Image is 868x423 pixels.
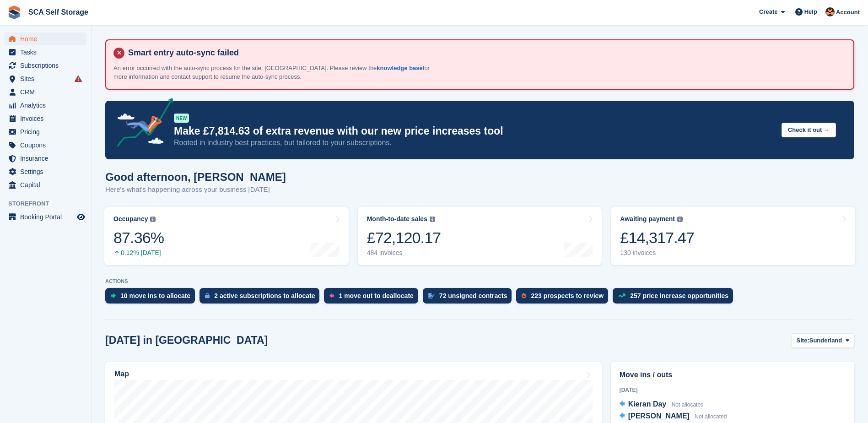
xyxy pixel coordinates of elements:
[109,98,173,150] img: price-adjustments-announcement-icon-8257ccfd72463d97f412b2fc003d46551f7dbcb40ab6d574587a9cd5c0d94...
[5,46,86,59] a: menu
[5,165,86,178] a: menu
[105,334,268,347] h2: [DATE] in [GEOGRAPHIC_DATA]
[439,292,507,299] div: 72 unsigned contracts
[620,411,727,423] a: [PERSON_NAME] Not allocated
[104,207,349,265] a: Occupancy 87.36% 0.12% [DATE]
[377,65,422,71] a: knowledge base
[174,138,774,148] p: Rooted in industry best practices, but tailored to your subscriptions.
[5,33,86,45] a: menu
[628,412,690,420] span: [PERSON_NAME]
[630,292,728,299] div: 257 price increase opportunities
[825,7,835,16] img: Sarah Race
[329,293,334,298] img: move_outs_to_deallocate_icon-f764333ba52eb49d3ac5e1228854f67142a1ed5810a6f6cc68b1a99e826820c5.svg
[20,211,75,223] span: Booking Portal
[105,171,286,183] h1: Good afternoon, [PERSON_NAME]
[20,72,75,85] span: Sites
[792,333,854,348] button: Site: Sunderland
[5,211,86,223] a: menu
[367,215,427,223] div: Month-to-date sales
[205,293,210,298] img: active_subscription_to_allocate_icon-d502201f5373d7db506a760aba3b589e785aa758c864c3986d89f69b8ff3...
[105,184,286,195] p: Here's what's happening across your business [DATE]
[20,99,75,112] span: Analytics
[804,7,817,16] span: Help
[214,292,315,299] div: 2 active subscriptions to allocate
[8,199,91,208] span: Storefront
[5,72,86,85] a: menu
[174,125,774,138] p: Make £7,814.63 of extra revenue with our new price increases tool
[5,125,86,138] a: menu
[836,8,860,17] span: Account
[809,336,842,345] span: Sunderland
[20,46,75,59] span: Tasks
[20,152,75,165] span: Insurance
[5,99,86,112] a: menu
[20,125,75,138] span: Pricing
[5,59,86,72] a: menu
[20,86,75,98] span: CRM
[695,413,727,420] span: Not allocated
[75,75,82,82] i: Smart entry sync failures have occurred
[522,293,526,298] img: prospect-51fa495bee0391a8d652442698ab0144808aea92771e9ea1ae160a38d050c398.svg
[5,152,86,165] a: menu
[428,293,435,298] img: contract_signature_icon-13c848040528278c33f63329250d36e43548de30e8caae1d1a13099fd9432cc5.svg
[620,369,846,380] h2: Move ins / outs
[367,249,441,257] div: 484 invoices
[358,207,602,265] a: Month-to-date sales £72,120.17 484 invoices
[613,288,738,308] a: 257 price increase opportunities
[199,288,324,308] a: 2 active subscriptions to allocate
[5,179,86,191] a: menu
[111,293,116,298] img: move_ins_to_allocate_icon-fdf77a2bb77ea45bf5b3d319d69a93e2d87916cf1d5bf7949dd705db3b84f3ca.svg
[620,249,694,257] div: 130 invoices
[120,292,190,299] div: 10 move ins to allocate
[113,215,148,223] div: Occupancy
[105,278,854,284] p: ACTIONS
[20,139,75,152] span: Coupons
[113,64,434,81] p: An error occurred with the auto-sync process for the site: [GEOGRAPHIC_DATA]. Please review the f...
[75,211,86,222] a: Preview store
[324,288,422,308] a: 1 move out to deallocate
[531,292,604,299] div: 223 prospects to review
[672,401,704,408] span: Not allocated
[105,288,199,308] a: 10 move ins to allocate
[611,207,855,265] a: Awaiting payment £14,317.47 130 invoices
[20,112,75,125] span: Invoices
[114,370,129,378] h2: Map
[20,179,75,191] span: Capital
[618,293,625,298] img: price_increase_opportunities-93ffe204e8149a01c8c9dc8f82e8f89637d9d84a8eef4429ea346261dce0b2c0.svg
[797,336,809,345] span: Site:
[620,215,675,223] div: Awaiting payment
[113,249,164,257] div: 0.12% [DATE]
[677,217,683,222] img: icon-info-grey-7440780725fd019a000dd9b08b2336e03edf1995a4989e88bcd33f0948082b44.svg
[20,59,75,72] span: Subscriptions
[759,7,777,16] span: Create
[620,399,704,411] a: Kieran Day Not allocated
[7,5,21,19] img: stora-icon-8386f47178a22dfd0bd8f6a31ec36ba5ce8667c1dd55bd0f319d3a0aa187defe.svg
[124,48,846,58] h4: Smart entry auto-sync failed
[5,139,86,152] a: menu
[113,228,164,247] div: 87.36%
[150,217,156,222] img: icon-info-grey-7440780725fd019a000dd9b08b2336e03edf1995a4989e88bcd33f0948082b44.svg
[5,112,86,125] a: menu
[20,33,75,45] span: Home
[620,228,694,247] div: £14,317.47
[174,114,189,123] div: NEW
[339,292,413,299] div: 1 move out to deallocate
[367,228,441,247] div: £72,120.17
[516,288,613,308] a: 223 prospects to review
[430,217,435,222] img: icon-info-grey-7440780725fd019a000dd9b08b2336e03edf1995a4989e88bcd33f0948082b44.svg
[20,165,75,178] span: Settings
[25,5,92,20] a: SCA Self Storage
[423,288,517,308] a: 72 unsigned contracts
[620,386,846,394] div: [DATE]
[628,400,667,408] span: Kieran Day
[782,123,836,138] button: Check it out →
[5,86,86,98] a: menu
